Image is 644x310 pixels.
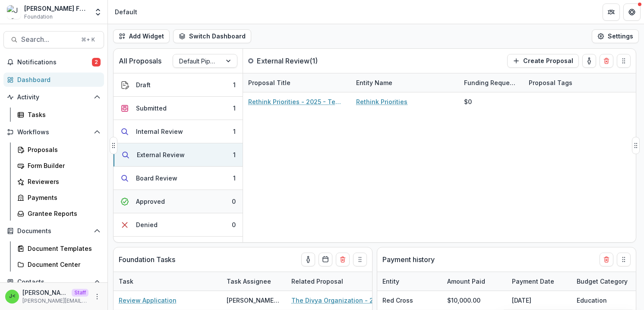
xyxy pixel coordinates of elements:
[115,7,137,16] div: Default
[233,174,236,183] div: 1
[623,3,641,21] button: Get Help
[524,78,578,87] div: Proposal Tags
[119,254,175,265] p: Foundation Tasks
[14,190,104,205] a: Payments
[507,277,559,286] div: Payment Date
[507,272,571,291] div: Payment Date
[617,253,631,266] button: Drag
[603,3,620,21] button: Partners
[286,277,348,286] div: Related Proposal
[72,289,88,297] p: Staff
[114,272,221,291] div: Task
[114,120,243,143] button: Internal Review1
[114,97,243,120] button: Submitted1
[173,29,251,43] button: Switch Dashboard
[17,94,90,101] span: Activity
[221,272,286,291] div: Task Assignee
[17,75,97,84] div: Dashboard
[28,260,97,269] div: Document Center
[24,4,88,13] div: [PERSON_NAME] Foundation
[14,257,104,272] a: Document Center
[353,253,367,266] button: Drag
[442,277,490,286] div: Amount Paid
[22,288,68,297] p: [PERSON_NAME] <[PERSON_NAME][EMAIL_ADDRESS][DOMAIN_NAME]>
[136,197,165,206] div: Approved
[17,129,90,136] span: Workflows
[14,142,104,157] a: Proposals
[28,209,97,218] div: Grantee Reports
[257,56,322,66] p: External Review ( 1 )
[248,97,346,106] a: Rethink Priorities - 2025 - Temelio General [PERSON_NAME]
[377,272,442,291] div: Entity
[377,277,404,286] div: Entity
[3,73,104,87] a: Dashboard
[507,54,579,68] button: Create Proposal
[79,35,97,44] div: ⌘ + K
[233,127,236,136] div: 1
[442,272,507,291] div: Amount Paid
[3,90,104,104] button: Open Activity
[14,174,104,189] a: Reviewers
[119,56,161,66] p: All Proposals
[137,150,185,159] div: External Review
[28,145,97,154] div: Proposals
[3,31,104,48] button: Search...
[14,158,104,173] a: Form Builder
[3,224,104,238] button: Open Documents
[114,190,243,213] button: Approved0
[221,277,276,286] div: Task Assignee
[632,137,640,154] button: Drag
[136,127,183,136] div: Internal Review
[110,137,117,154] button: Drag
[24,13,53,21] span: Foundation
[617,54,631,68] button: Drag
[17,278,90,286] span: Contacts
[114,167,243,190] button: Board Review1
[28,161,97,170] div: Form Builder
[464,97,472,106] div: $0
[524,73,631,92] div: Proposal Tags
[233,150,236,159] div: 1
[7,5,21,19] img: Julie Foundation
[14,108,104,122] a: Tasks
[592,29,639,43] button: Settings
[286,272,394,291] div: Related Proposal
[136,174,177,183] div: Board Review
[22,297,88,305] p: [PERSON_NAME][EMAIL_ADDRESS][DOMAIN_NAME]
[336,253,350,266] button: Delete card
[114,73,243,97] button: Draft1
[243,78,296,87] div: Proposal Title
[507,291,571,310] div: [DATE]
[459,73,524,92] div: Funding Requested
[227,296,281,305] div: [PERSON_NAME] ([PERSON_NAME][EMAIL_ADDRESS][DOMAIN_NAME])
[136,220,158,229] div: Denied
[301,253,315,266] button: toggle-assigned-to-me
[136,104,167,113] div: Submitted
[382,254,435,265] p: Payment history
[92,3,104,21] button: Open entity switcher
[92,58,101,66] span: 2
[600,253,613,266] button: Delete card
[600,54,613,68] button: Delete card
[582,54,596,68] button: toggle-assigned-to-me
[232,197,236,206] div: 0
[577,296,607,305] div: Education
[21,35,76,44] span: Search...
[351,73,459,92] div: Entity Name
[3,55,104,69] button: Notifications2
[9,294,16,299] div: Julie <julie@trytemelio.com>
[14,206,104,221] a: Grantee Reports
[28,193,97,202] div: Payments
[382,297,413,304] a: Red Cross
[114,277,139,286] div: Task
[3,275,104,289] button: Open Contacts
[28,110,97,119] div: Tasks
[28,244,97,253] div: Document Templates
